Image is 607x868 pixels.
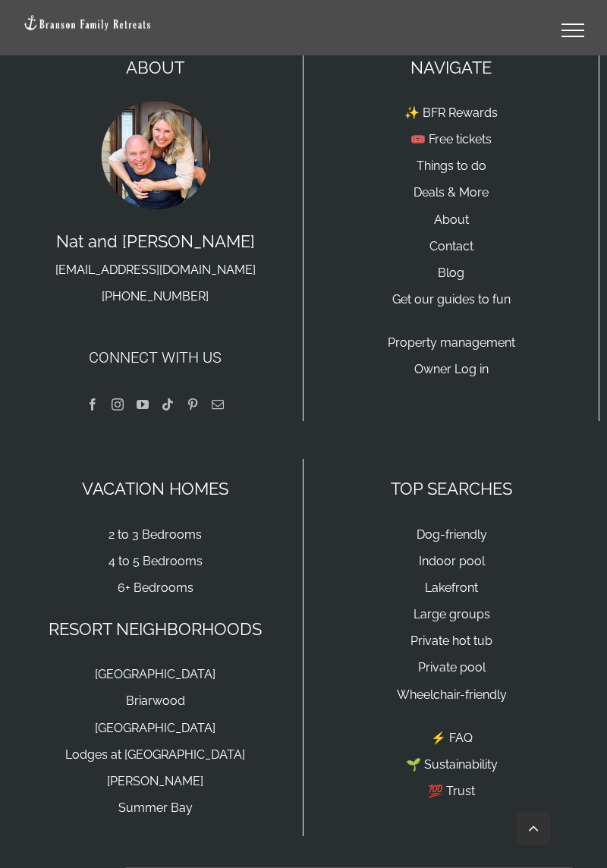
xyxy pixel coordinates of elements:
a: Instagram [112,398,124,410]
a: Things to do [417,159,486,173]
a: Blog [438,266,464,280]
a: Facebook [86,398,99,410]
a: About [434,212,469,227]
h4: Connect with us [23,346,288,369]
a: Owner Log in [414,362,489,376]
p: ABOUT [23,55,288,81]
a: ✨ BFR Rewards [404,105,498,120]
a: ⚡️ FAQ [431,731,473,745]
a: Pinterest [187,398,199,410]
a: Deals & More [414,185,489,200]
a: Lodges at [GEOGRAPHIC_DATA] [65,747,245,762]
a: Get our guides to fun [392,292,511,307]
a: [PHONE_NUMBER] [102,289,209,303]
a: Private pool [418,660,486,675]
a: Property management [388,335,515,350]
a: Tiktok [162,398,174,410]
a: Contact [429,239,473,253]
a: Private hot tub [410,634,492,648]
img: Branson Family Retreats Logo [23,14,152,32]
p: RESORT NEIGHBORHOODS [23,616,288,643]
p: Nat and [PERSON_NAME] [23,228,288,309]
p: VACATION HOMES [23,476,288,502]
a: [GEOGRAPHIC_DATA] [95,721,215,735]
a: Briarwood [126,693,185,708]
p: NAVIGATE [319,55,583,81]
a: [EMAIL_ADDRESS][DOMAIN_NAME] [55,263,256,277]
a: Toggle Menu [543,24,603,37]
img: Nat and Tyann [99,98,212,212]
a: 6+ Bedrooms [118,580,193,595]
p: TOP SEARCHES [319,476,584,502]
a: Wheelchair-friendly [397,687,507,702]
a: Large groups [414,607,490,621]
a: 🎟️ Free tickets [410,132,492,146]
a: Lakefront [425,580,478,595]
a: 🌱 Sustainability [406,757,498,772]
a: Mail [212,398,224,410]
a: 2 to 3 Bedrooms [109,527,202,542]
a: Dog-friendly [417,527,487,542]
a: Summer Bay [118,800,193,815]
a: YouTube [137,398,149,410]
a: Indoor pool [419,554,485,568]
a: 💯 Trust [428,784,475,798]
a: [PERSON_NAME] [107,774,203,788]
a: [GEOGRAPHIC_DATA] [95,667,215,681]
a: 4 to 5 Bedrooms [109,554,203,568]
